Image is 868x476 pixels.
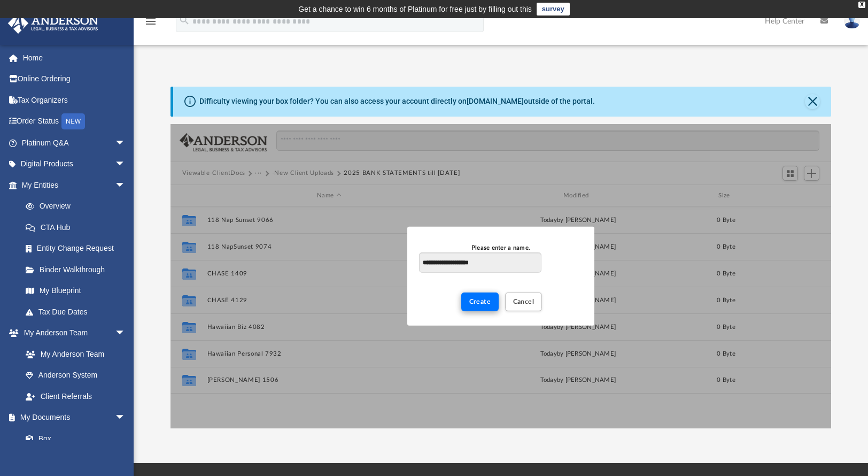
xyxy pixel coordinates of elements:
a: survey [537,3,570,16]
a: Binder Walkthrough [15,259,142,280]
a: Overview [15,196,142,217]
i: menu [144,15,157,28]
div: New Folder [407,227,594,325]
span: Cancel [513,298,534,305]
a: Digital Productsarrow_drop_down [7,153,142,175]
span: arrow_drop_down [115,407,136,429]
a: CTA Hub [15,217,142,238]
i: search [179,14,190,26]
span: arrow_drop_down [115,174,136,196]
a: My Entitiesarrow_drop_down [7,174,142,196]
span: arrow_drop_down [115,153,136,175]
a: Platinum Q&Aarrow_drop_down [7,132,142,153]
a: Home [7,47,142,68]
a: Tax Organizers [7,89,142,111]
a: Tax Due Dates [15,301,142,323]
button: Close [805,94,820,109]
img: User Pic [844,13,860,29]
div: Get a chance to win 6 months of Platinum for free just by filling out this [298,3,532,16]
a: Order StatusNEW [7,111,142,133]
a: Box [15,428,131,449]
input: Please enter a name. [419,252,541,273]
button: Create [461,293,499,311]
a: Anderson System [15,365,136,386]
a: My Blueprint [15,280,136,302]
a: Entity Change Request [15,238,142,259]
div: Difficulty viewing your box folder? You can also access your account directly on outside of the p... [199,96,595,107]
a: Online Ordering [7,68,142,90]
a: menu [144,20,157,28]
span: arrow_drop_down [115,323,136,344]
div: close [858,2,865,8]
span: arrow_drop_down [115,132,136,154]
a: Client Referrals [15,386,136,407]
div: Please enter a name. [419,243,583,253]
div: NEW [61,113,85,129]
a: My Documentsarrow_drop_down [7,407,136,428]
a: [DOMAIN_NAME] [467,97,524,105]
a: My Anderson Team [15,343,131,365]
a: My Anderson Teamarrow_drop_down [7,323,136,344]
span: Create [469,298,491,305]
button: Cancel [505,293,542,311]
img: Anderson Advisors Platinum Portal [5,13,102,34]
